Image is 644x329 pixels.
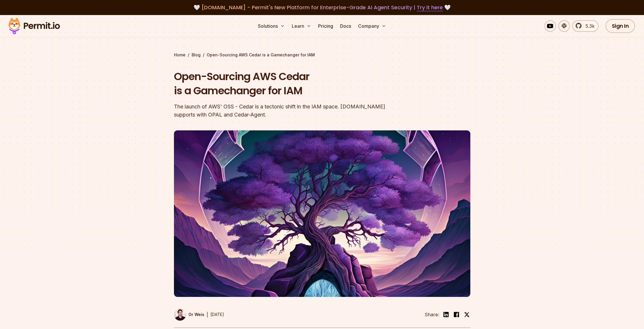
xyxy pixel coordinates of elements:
[572,20,599,32] a: 5.3k
[6,16,63,36] img: Permit logo
[338,20,353,32] a: Docs
[201,4,443,11] span: [DOMAIN_NAME] - Permit's New Platform for Enterprise-Grade AI Agent Security |
[289,20,313,32] button: Learn
[207,311,208,318] div: |
[174,130,470,297] img: Open-Sourcing AWS Cedar is a Gamechanger for IAM
[174,308,204,321] a: Or Weis
[316,20,335,32] a: Pricing
[174,52,470,58] div: / /
[425,311,439,318] li: Share:
[174,308,186,321] img: Or Weis
[256,20,287,32] button: Solutions
[606,19,635,33] a: Sign In
[356,20,388,32] button: Company
[188,312,204,317] p: Or Weis
[464,312,470,317] img: twitter
[443,311,449,318] img: linkedin
[174,69,396,98] h1: Open-Sourcing AWS Cedar is a Gamechanger for IAM
[582,23,595,29] span: 5.3k
[14,3,630,12] div: 🤍 🤍
[174,52,186,58] a: Home
[174,103,396,119] div: The launch of AWS' OSS - Cedar is a tectonic shift in the IAM space. [DOMAIN_NAME] supports with ...
[210,312,224,317] time: [DATE]
[453,311,460,318] img: facebook
[417,4,443,11] a: Try it here
[192,52,201,58] a: Blog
